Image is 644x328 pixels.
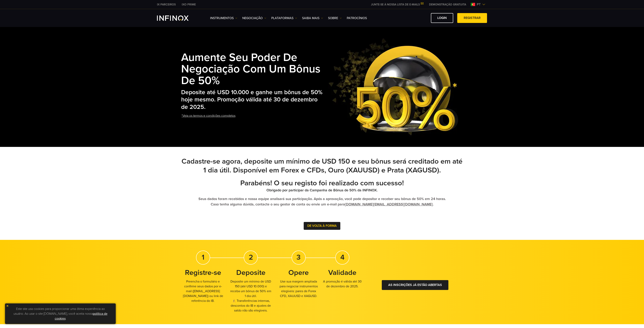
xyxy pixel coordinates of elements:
a: Registrar [457,13,487,23]
strong: Parabéns! O seu registo foi realizado com sucesso! [240,179,404,187]
a: Instrumentos [210,16,237,21]
a: PLATAFORMAS [271,16,297,21]
a: INFINOX [179,2,199,7]
strong: 3 [296,253,301,262]
p: Use sua margem ampliada para negociar instrumentos elegíveis: pares de Forex CFD, XAUUSD e XAGUSD. [277,279,321,298]
p: Este site usa cookies para proporcionar uma ótima experiência ao usuário. Ao usar o site [DOMAIN_... [7,305,114,322]
a: NEGOCIAÇÃO [242,16,266,21]
strong: Obrigado por participar da Campanha de Bônus de 50% da INFINOX. [266,188,378,192]
button: DE VOLTA À FORMA [304,222,340,230]
p: Deposite um mínimo de USD 150 (até USD 10.000) e receba um bônus de 50% em 1 dia útil. ⚠️ Transfe... [229,279,273,313]
a: Saiba mais [302,16,323,21]
a: *Veja os termos e condições completos [181,111,236,121]
h2: Cadastre-se agora, deposite um mínimo de USD 150 e seu bônus será creditado em até 1 dia útil. Di... [181,157,463,175]
a: INFINOX MENU [426,2,469,7]
a: INFINOX Logo [157,15,198,21]
strong: Deposite [236,268,265,277]
a: SOBRE [328,16,342,21]
a: Login [431,13,453,23]
strong: Registre-se [185,268,221,277]
span: pt [475,2,482,7]
strong: Aumente seu poder de negociação com um bônus de 50% [181,51,320,88]
strong: Validade [328,268,356,277]
strong: 2 [249,253,253,262]
a: As inscrições já estão abertas [382,280,448,290]
strong: Seus dados foram recebidos e nossa equipe analisará sua participação. Após a aprovação, você pode... [198,197,446,206]
p: A promoção é válida até 30 de dezembro de 2025. [321,279,364,289]
strong: 4 [340,253,345,262]
a: [DOMAIN_NAME][EMAIL_ADDRESS][DOMAIN_NAME] [345,202,433,206]
img: yellow close icon [6,304,9,307]
a: JUNTE-SE À NOSSA LISTA DE E-MAILS [368,3,426,6]
a: [EMAIL_ADDRESS][DOMAIN_NAME] [183,289,220,298]
p: Preencha o formulário e confirme seus dados por e-mail ( ) ou link de referência do IB. [181,279,225,303]
strong: 1 [202,253,204,262]
strong: Opere [288,268,309,277]
a: Patrocínios [347,16,367,21]
h2: Deposite até USD 10.000 e ganhe um bônus de 50% hoje mesmo. Promoção válida até 30 de dezembro de... [181,89,324,111]
a: INFINOX [154,2,179,7]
